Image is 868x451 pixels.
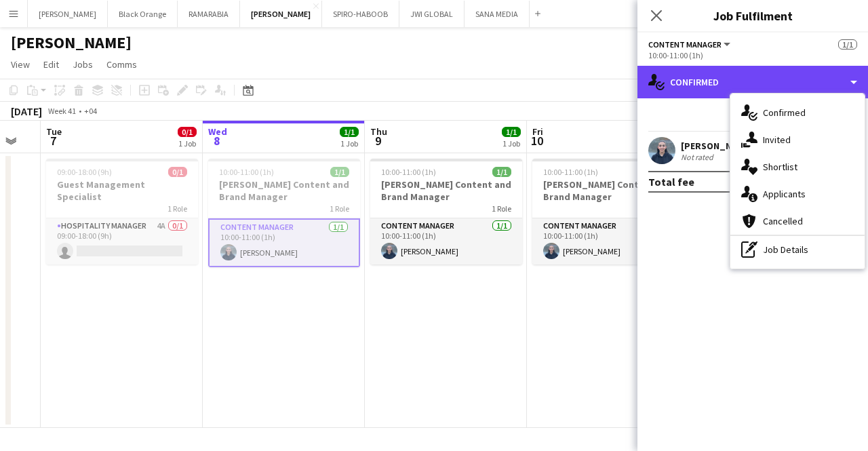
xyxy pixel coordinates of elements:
[502,138,520,149] div: 1 Job
[543,167,598,177] span: 10:00-11:00 (1h)
[322,1,399,27] button: SPIRO-HABOOB
[532,159,684,264] app-job-card: 10:00-11:00 (1h)1/1[PERSON_NAME] Content and Brand Manager1 RoleContent Manager1/110:00-11:00 (1h...
[240,1,322,27] button: [PERSON_NAME]
[208,218,360,267] app-card-role: Content Manager1/110:00-11:00 (1h)[PERSON_NAME]
[208,125,227,138] span: Wed
[208,159,360,267] app-job-card: 10:00-11:00 (1h)1/1[PERSON_NAME] Content and Brand Manager1 RoleContent Manager1/110:00-11:00 (1h...
[763,188,806,200] span: Applicants
[46,125,62,138] span: Tue
[167,203,187,214] span: 1 Role
[5,56,35,73] a: View
[838,39,857,50] span: 1/1
[46,159,198,264] app-job-card: 09:00-18:00 (9h)0/1Guest Management Specialist1 RoleHospitality Manager4A0/109:00-18:00 (9h)
[532,125,543,138] span: Fri
[45,106,79,116] span: Week 41
[648,39,732,50] button: Content Manager
[530,133,543,149] span: 10
[681,140,753,152] div: [PERSON_NAME]
[502,127,521,137] span: 1/1
[330,203,349,214] span: 1 Role
[28,1,108,27] button: [PERSON_NAME]
[637,66,868,98] div: Confirmed
[730,236,865,263] div: Job Details
[330,167,349,177] span: 1/1
[73,58,93,71] span: Jobs
[106,58,137,71] span: Comms
[11,104,42,118] div: [DATE]
[492,203,511,214] span: 1 Role
[370,218,522,264] app-card-role: Content Manager1/110:00-11:00 (1h)[PERSON_NAME]
[340,127,359,137] span: 1/1
[763,215,803,227] span: Cancelled
[101,56,142,73] a: Comms
[370,159,522,264] app-job-card: 10:00-11:00 (1h)1/1[PERSON_NAME] Content and Brand Manager1 RoleContent Manager1/110:00-11:00 (1h...
[368,133,387,149] span: 9
[67,56,98,73] a: Jobs
[178,1,240,27] button: RAMARABIA
[381,167,436,177] span: 10:00-11:00 (1h)
[340,138,358,149] div: 1 Job
[648,39,722,50] span: Content Manager
[763,134,791,146] span: Invited
[178,127,197,137] span: 0/1
[681,152,716,162] div: Not rated
[648,175,694,189] div: Total fee
[46,178,198,203] h3: Guest Management Specialist
[219,167,274,177] span: 10:00-11:00 (1h)
[763,106,806,119] span: Confirmed
[370,178,522,203] h3: [PERSON_NAME] Content and Brand Manager
[38,56,64,73] a: Edit
[399,1,465,27] button: JWI GLOBAL
[178,138,196,149] div: 1 Job
[637,7,868,24] h3: Job Fulfilment
[84,106,97,116] div: +04
[492,167,511,177] span: 1/1
[465,1,530,27] button: SANA MEDIA
[108,1,178,27] button: Black Orange
[763,161,797,173] span: Shortlist
[648,50,857,60] div: 10:00-11:00 (1h)
[44,133,62,149] span: 7
[43,58,59,71] span: Edit
[46,218,198,264] app-card-role: Hospitality Manager4A0/109:00-18:00 (9h)
[532,178,684,203] h3: [PERSON_NAME] Content and Brand Manager
[57,167,112,177] span: 09:00-18:00 (9h)
[532,218,684,264] app-card-role: Content Manager1/110:00-11:00 (1h)[PERSON_NAME]
[11,33,132,53] h1: [PERSON_NAME]
[11,58,30,71] span: View
[370,125,387,138] span: Thu
[206,133,227,149] span: 8
[208,178,360,203] h3: [PERSON_NAME] Content and Brand Manager
[168,167,187,177] span: 0/1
